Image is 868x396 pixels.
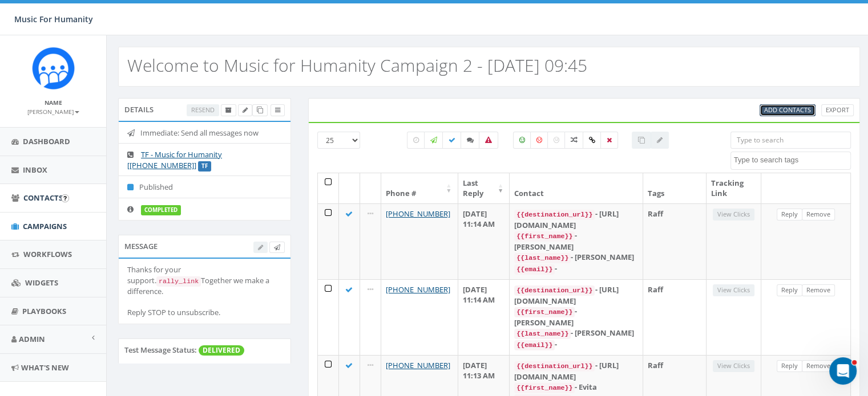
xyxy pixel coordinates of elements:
[118,235,291,258] div: Message
[61,194,69,202] input: Submit
[777,360,802,372] a: Reply
[458,203,510,279] td: [DATE] 11:14 AM
[514,328,638,339] div: - [PERSON_NAME]
[643,203,706,279] td: Raff
[21,362,69,373] span: What's New
[124,345,197,356] label: Test Message Status:
[514,340,555,350] code: {{email}}
[706,173,761,203] th: Tracking Link
[777,209,802,221] a: Reply
[386,209,450,219] a: [PHONE_NUMBER]
[514,361,595,371] code: {{destination_url}}
[27,106,79,116] a: [PERSON_NAME]
[643,173,706,203] th: Tags
[199,345,244,356] span: DELIVERED
[802,284,835,296] a: Remove
[777,284,802,296] a: Reply
[274,243,280,251] span: Send Test Message
[547,132,566,149] label: Neutral
[45,99,62,107] small: Name
[275,105,280,114] span: View Campaign Delivery Statistics
[514,284,638,306] div: - [URL][DOMAIN_NAME]
[386,360,450,370] a: [PHONE_NUMBER]
[564,132,584,149] label: Mixed
[461,132,480,149] label: Replied
[14,14,93,25] span: Music For Humanity
[514,306,638,328] div: - [PERSON_NAME]
[141,205,181,215] label: completed
[643,279,706,355] td: Raff
[23,193,63,203] span: Contacts
[514,209,638,230] div: - [URL][DOMAIN_NAME]
[514,285,595,296] code: {{destination_url}}
[386,284,450,295] a: [PHONE_NUMBER]
[25,277,58,288] span: Widgets
[127,264,282,318] div: Thanks for your support. Together we make a difference. Reply STOP to unsubscribe.
[381,173,458,203] th: Phone #: activate to sort column ascending
[19,334,45,344] span: Admin
[530,132,548,149] label: Negative
[23,136,70,146] span: Dashboard
[424,132,443,149] label: Sending
[22,306,66,316] span: Playbooks
[514,360,638,382] div: - [URL][DOMAIN_NAME]
[243,105,248,114] span: Edit Campaign Title
[802,209,835,221] a: Remove
[127,149,222,170] a: TF - Music for Humanity [[PHONE_NUMBER]]
[514,230,638,252] div: - [PERSON_NAME]
[821,104,854,116] a: Export
[127,183,139,191] i: Published
[119,175,290,198] li: Published
[583,132,601,149] label: Link Clicked
[479,132,498,149] label: Bounced
[514,263,638,275] div: -
[23,221,67,231] span: Campaigns
[156,276,201,287] code: rally_link
[764,105,811,114] span: Add Contacts
[32,47,75,89] img: Rally_Corp_Logo_1.png
[829,357,857,385] iframe: Intercom live chat
[514,264,555,275] code: {{email}}
[458,173,510,203] th: Last Reply: activate to sort column ascending
[118,98,291,121] div: Details
[514,210,595,220] code: {{destination_url}}
[514,383,575,393] code: {{first_name}}
[514,382,638,393] div: - Evita
[458,279,510,355] td: [DATE] 11:14 AM
[514,253,571,263] code: {{last_name}}
[734,155,850,165] textarea: Search
[127,129,140,137] i: Immediate: Send all messages now
[514,339,638,350] div: -
[23,165,47,175] span: Inbox
[442,132,462,149] label: Delivered
[514,252,638,263] div: - [PERSON_NAME]
[514,307,575,317] code: {{first_name}}
[27,108,79,116] small: [PERSON_NAME]
[257,105,263,114] span: Clone Campaign
[730,132,851,149] input: Type to search
[198,161,211,172] label: TF
[225,105,232,114] span: Archive Campaign
[600,132,618,149] label: Removed
[760,104,815,116] a: Add Contacts
[764,105,811,114] span: CSV files only
[514,329,571,339] code: {{last_name}}
[802,360,835,372] a: Remove
[514,231,575,242] code: {{first_name}}
[513,132,531,149] label: Positive
[127,56,587,75] h2: Welcome to Music for Humanity Campaign 2 - [DATE] 09:45
[23,249,72,259] span: Workflows
[119,122,290,144] li: Immediate: Send all messages now
[407,132,425,149] label: Pending
[510,173,643,203] th: Contact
